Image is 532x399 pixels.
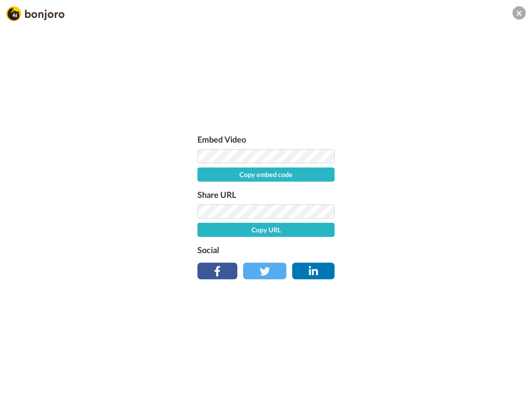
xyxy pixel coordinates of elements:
[197,243,335,256] label: Social
[197,188,335,201] label: Share URL
[197,223,335,237] button: Copy URL
[197,167,335,182] button: Copy embed code
[6,6,64,21] img: Bonjoro Logo
[197,133,335,146] label: Embed Video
